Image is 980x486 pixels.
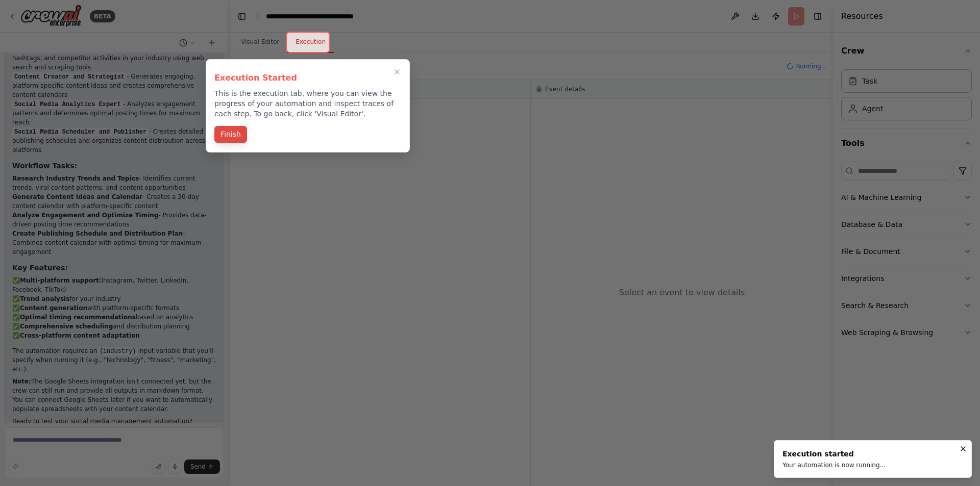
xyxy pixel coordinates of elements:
button: Close walkthrough [391,66,403,78]
button: Hide left sidebar [235,9,249,23]
p: This is the execution tab, where you can view the progress of your automation and inspect traces ... [214,88,401,119]
div: Execution started [782,449,886,459]
button: Finish [214,126,247,143]
h3: Execution Started [214,72,401,84]
div: Your automation is now running... [782,461,886,469]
